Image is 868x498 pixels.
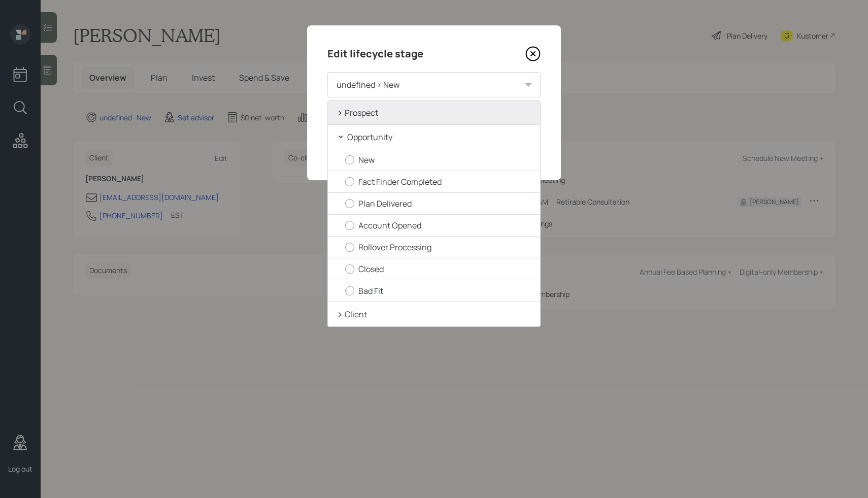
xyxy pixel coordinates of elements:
[345,154,531,165] label: New
[345,285,531,296] label: Bad Fit
[345,242,531,253] label: Rollover Processing
[337,106,343,119] div: >
[337,127,345,141] div: ⌄
[345,176,531,187] label: Fact Finder Completed
[328,125,540,149] div: Opportunity
[328,302,540,326] div: Client
[328,101,540,125] div: Prospect
[345,220,531,231] label: Account Opened
[327,72,541,97] div: undefined > New
[337,307,343,321] div: >
[345,263,531,275] label: Closed
[327,46,423,62] h4: Edit lifecycle stage
[345,198,531,209] label: Plan Delivered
